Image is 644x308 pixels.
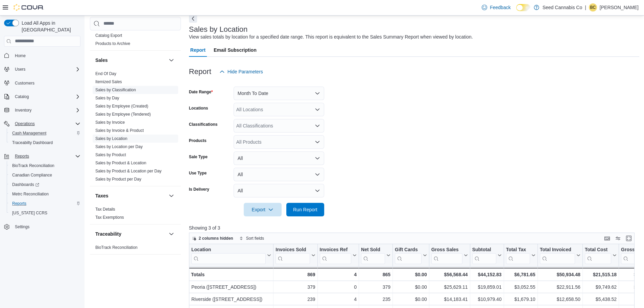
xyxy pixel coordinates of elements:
div: Invoices Ref [319,246,351,253]
span: Reports [12,201,26,206]
button: Open list of options [315,107,320,112]
div: Gift Card Sales [395,246,422,264]
div: Total Invoiced [540,246,575,264]
span: Sales by Product & Location [95,160,146,166]
button: Open list of options [315,123,320,128]
span: BioTrack Reconciliation [12,163,54,168]
button: Home [1,51,83,61]
span: BC [590,3,596,11]
span: Load All Apps in [GEOGRAPHIC_DATA] [19,20,80,33]
div: $5,438.52 [585,295,617,303]
div: $3,052.55 [506,283,535,291]
h3: Taxes [95,192,109,199]
div: $1,679.10 [506,295,535,303]
div: Taxes [90,205,181,224]
a: Sales by Product & Location [95,161,146,165]
button: Cash Management [7,128,83,138]
div: Net Sold [361,246,385,264]
span: Reports [9,199,80,208]
div: $0.00 [395,283,427,291]
span: Canadian Compliance [9,171,80,179]
div: Riverside ([STREET_ADDRESS]) [191,295,271,303]
button: Sort fields [237,234,267,242]
span: Cash Management [9,129,80,137]
div: Location [191,246,266,253]
span: Reports [15,153,29,159]
div: Total Tax [506,246,530,264]
span: Email Subscription [214,43,257,57]
div: $9,749.62 [585,283,617,291]
div: $25,629.11 [431,283,468,291]
a: Customers [12,79,37,87]
button: Net Sold [361,246,390,264]
div: $12,658.50 [540,295,580,303]
button: All [234,184,324,197]
div: 235 [361,295,390,303]
div: 239 [276,295,315,303]
button: [US_STATE] CCRS [7,208,83,218]
span: Reports [12,152,80,160]
input: Dark Mode [516,4,530,11]
div: Subtotal [472,246,496,253]
span: Users [15,67,25,72]
label: Locations [189,105,208,111]
a: Home [12,52,28,60]
span: Sales by Invoice & Product [95,128,144,133]
a: Sales by Invoice [95,120,125,125]
span: Run Report [293,206,317,213]
span: Settings [15,224,29,230]
span: Settings [12,222,80,231]
h3: Sales [95,57,108,64]
a: Sales by Employee (Created) [95,104,148,109]
div: Total Invoiced [540,246,575,253]
a: Settings [12,223,32,231]
a: Metrc Reconciliation [9,190,51,198]
a: Traceabilty Dashboard [9,139,55,147]
button: BioTrack Reconciliation [7,161,83,170]
span: Sales by Employee (Created) [95,103,148,109]
a: Sales by Product per Day [95,177,141,182]
div: Net Sold [361,246,385,253]
button: Total Invoiced [540,246,580,264]
span: Cash Management [12,131,46,136]
div: Gift Cards [395,246,422,253]
span: Canadian Compliance [12,172,52,178]
span: Sales by Product per Day [95,176,141,182]
button: Traceability [95,231,166,237]
button: Run Report [286,203,324,216]
button: Subtotal [472,246,501,264]
div: View sales totals by location for a specified date range. This report is equivalent to the Sales ... [189,33,473,41]
span: Customers [15,80,34,86]
a: Sales by Employee (Tendered) [95,112,151,117]
button: All [234,151,324,165]
button: Reports [7,199,83,208]
span: BioTrack Reconciliation [95,245,138,250]
button: Inventory [1,105,83,115]
p: | [585,3,586,11]
span: Sales by Location [95,136,127,141]
h3: Traceability [95,231,121,237]
a: Canadian Compliance [9,171,55,179]
a: Reports [9,199,29,208]
span: Report [190,43,206,57]
div: $19,859.01 [472,283,501,291]
div: Total Tax [506,246,530,253]
label: Classifications [189,122,218,127]
p: Seed Cannabis Co [543,3,582,11]
button: Display options [614,234,622,242]
div: 0 [319,283,356,291]
span: Catalog [15,94,29,99]
a: Sales by Classification [95,88,136,92]
button: Users [12,65,28,73]
span: Tax Details [95,207,115,212]
button: Invoices Sold [276,246,315,264]
a: Tax Exemptions [95,215,124,220]
button: Gift Cards [395,246,427,264]
a: Feedback [479,1,513,14]
button: Canadian Compliance [7,170,83,180]
a: BioTrack Reconciliation [95,245,138,250]
div: Subtotal [472,246,496,264]
a: Cash Management [9,129,49,137]
span: Inventory [12,106,80,114]
a: Itemized Sales [95,79,122,84]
